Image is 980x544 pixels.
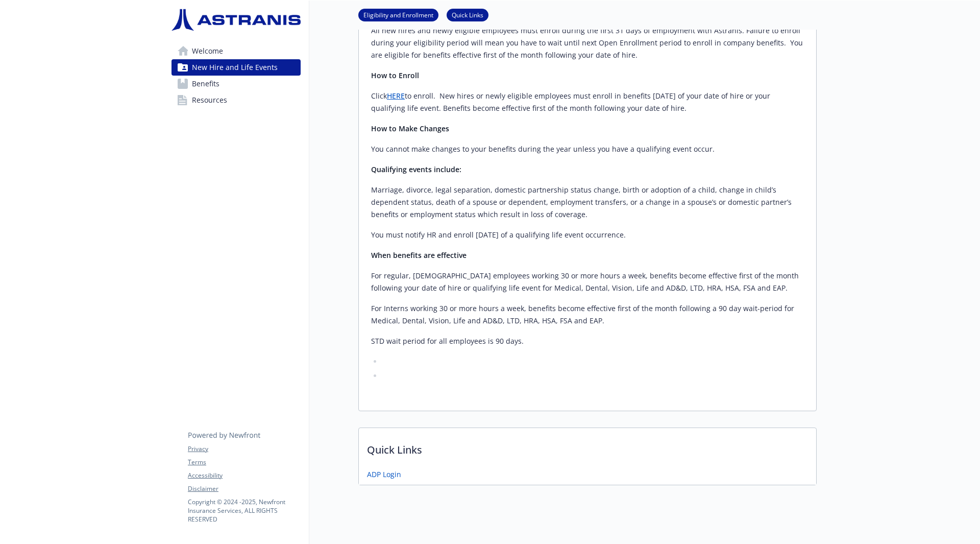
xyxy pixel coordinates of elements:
[359,428,816,466] p: Quick Links
[371,270,804,294] p: For regular, [DEMOGRAPHIC_DATA] employees working 30 or more hours a week, benefits become effect...
[371,25,804,61] p: All new hires and newly eligible employees must enroll during the first 31 days of employment wit...
[371,90,804,114] p: Click to enroll. New hires or newly eligible employees must enroll in benefits [DATE] of your dat...
[188,484,300,493] a: Disclaimer
[371,143,804,155] p: You cannot make changes to your benefits during the year unless you have a qualifying event occur.
[371,184,804,221] p: Marriage, divorce, legal separation, domestic partnership status change, birth or adoption of a c...
[371,229,804,241] p: You must notify HR and enroll [DATE] of a qualifying life event occurrence.
[192,76,219,92] span: Benefits
[447,10,488,19] a: Quick Links
[192,43,223,59] span: Welcome
[188,498,300,524] p: Copyright © 2024 - 2025 , Newfront Insurance Services, ALL RIGHTS RESERVED
[188,458,300,467] a: Terms
[171,92,301,108] a: Resources
[367,469,401,480] a: ADP Login
[171,59,301,76] a: New Hire and Life Events
[188,471,300,480] a: Accessibility
[371,302,804,327] p: For Interns working 30 or more hours a week, benefits become effective first of the month followi...
[371,164,461,174] strong: Qualifying events include:
[371,70,419,80] strong: How to Enroll
[387,91,405,101] a: HERE
[171,76,301,92] a: Benefits
[371,250,467,260] strong: When benefits are effective
[192,92,227,108] span: Resources
[192,59,278,76] span: New Hire and Life Events
[171,43,301,59] a: Welcome
[371,335,804,347] p: STD wait period for all employees is 90 days.
[188,444,300,454] a: Privacy
[371,124,449,133] strong: How to Make Changes
[358,10,438,19] a: Eligibility and Enrollment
